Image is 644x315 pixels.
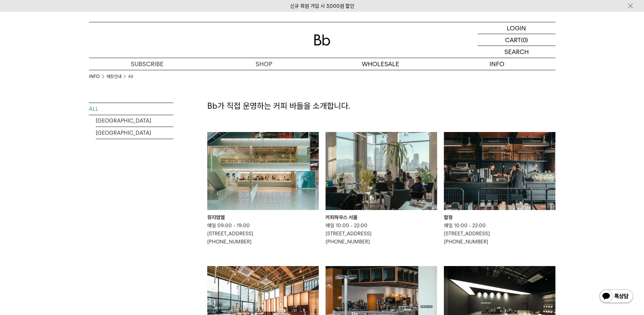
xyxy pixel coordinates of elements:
[206,58,322,70] a: SHOP
[326,213,437,221] div: 커피하우스 서울
[207,213,319,221] div: 뮤지엄엘
[444,132,555,210] img: 합정
[444,132,555,246] a: 합정 합정 매일 10:00 - 22:00[STREET_ADDRESS][PHONE_NUMBER]
[478,34,555,46] a: CART (0)
[96,115,173,127] a: [GEOGRAPHIC_DATA]
[207,132,319,210] img: 뮤지엄엘
[478,22,555,34] a: LOGIN
[444,213,555,221] div: 합정
[322,58,439,70] p: WHOLESALE
[439,58,555,70] p: INFO
[326,221,437,246] p: 매일 10:00 - 22:00 [STREET_ADDRESS] [PHONE_NUMBER]
[599,289,634,305] img: 카카오톡 채널 1:1 채팅 버튼
[290,3,354,9] a: 신규 회원 가입 시 3,000원 할인
[314,34,330,46] img: 로고
[106,73,121,80] a: 매장안내
[207,132,319,246] a: 뮤지엄엘 뮤지엄엘 매일 09:00 - 19:00[STREET_ADDRESS][PHONE_NUMBER]
[507,22,526,34] p: LOGIN
[89,58,206,70] a: SUBSCRIBE
[326,132,437,210] img: 커피하우스 서울
[207,221,319,246] p: 매일 09:00 - 19:00 [STREET_ADDRESS] [PHONE_NUMBER]
[504,46,529,58] p: SEARCH
[89,103,173,115] a: ALL
[326,132,437,246] a: 커피하우스 서울 커피하우스 서울 매일 10:00 - 22:00[STREET_ADDRESS][PHONE_NUMBER]
[96,127,173,139] a: [GEOGRAPHIC_DATA]
[89,73,106,80] li: INFO
[505,34,521,46] p: CART
[207,100,555,112] p: Bb가 직접 운영하는 커피 바들을 소개합니다.
[444,221,555,246] p: 매일 10:00 - 22:00 [STREET_ADDRESS] [PHONE_NUMBER]
[521,34,528,46] p: (0)
[128,73,133,80] a: All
